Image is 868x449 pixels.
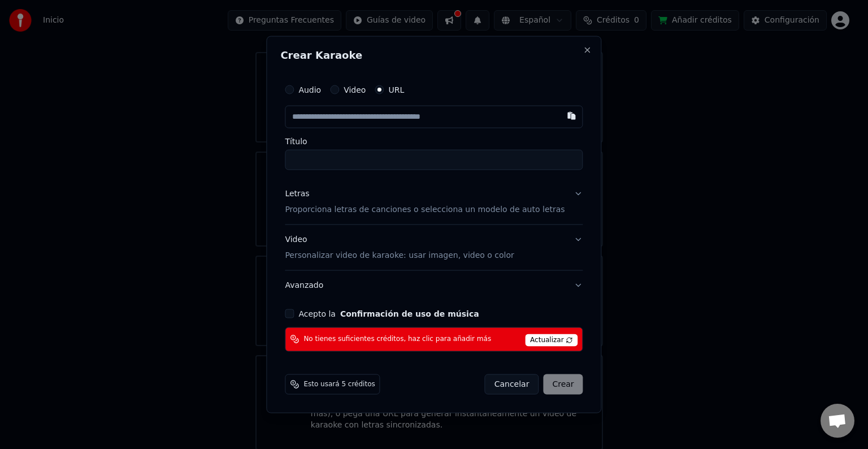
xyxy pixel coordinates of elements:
[285,188,309,200] div: Letras
[340,309,479,317] button: Acepto la
[344,86,366,94] label: Video
[285,234,514,261] div: Video
[298,309,479,317] label: Acepto la
[303,379,375,388] span: Esto usará 5 créditos
[285,250,514,261] p: Personalizar video de karaoke: usar imagen, video o color
[280,50,587,61] h2: Crear Karaoke
[485,374,539,394] button: Cancelar
[285,204,565,215] p: Proporciona letras de canciones o selecciona un modelo de auto letras
[298,86,321,94] label: Audio
[388,86,404,94] label: URL
[525,334,578,346] span: Actualizar
[303,335,491,344] span: No tienes suficientes créditos, haz clic para añadir más
[285,179,583,225] button: LetrasProporciona letras de canciones o selecciona un modelo de auto letras
[285,225,583,270] button: VideoPersonalizar video de karaoke: usar imagen, video o color
[285,137,583,145] label: Título
[285,270,583,300] button: Avanzado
